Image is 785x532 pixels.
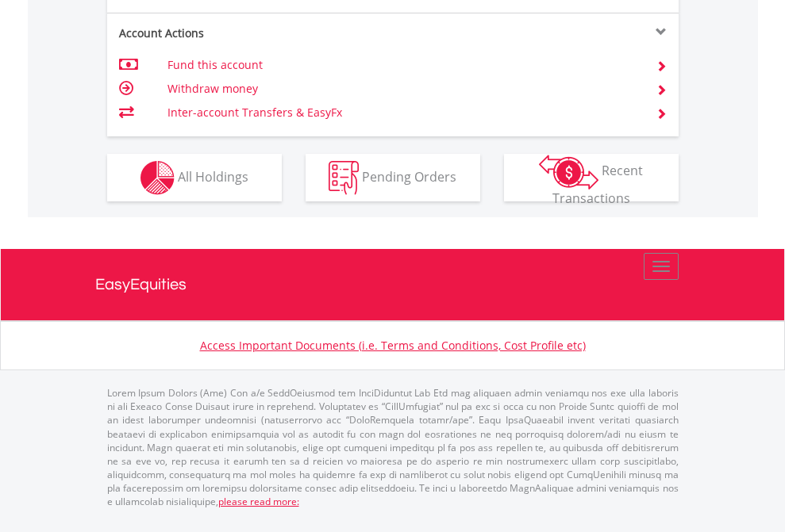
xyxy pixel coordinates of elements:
[218,495,299,508] a: please read more:
[107,25,393,41] div: Account Actions
[107,386,679,508] p: Lorem Ipsum Dolors (Ame) Con a/e SeddOeiusmod tem InciDiduntut Lab Etd mag aliquaen admin veniamq...
[178,167,248,185] span: All Holdings
[140,161,175,195] img: holdings-wht.png
[167,53,637,77] td: Fund this account
[167,101,637,124] td: Inter-account Transfers & EasyFx
[95,249,691,320] a: EasyEquities
[539,155,598,189] img: transactions-zar-wht.png
[329,161,359,195] img: pending_instructions-wht.png
[107,154,282,201] button: All Holdings
[362,167,456,185] span: Pending Orders
[504,154,679,201] button: Recent Transactions
[306,154,480,201] button: Pending Orders
[167,77,637,101] td: Withdraw money
[200,338,586,353] a: Access Important Documents (i.e. Terms and Conditions, Cost Profile etc)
